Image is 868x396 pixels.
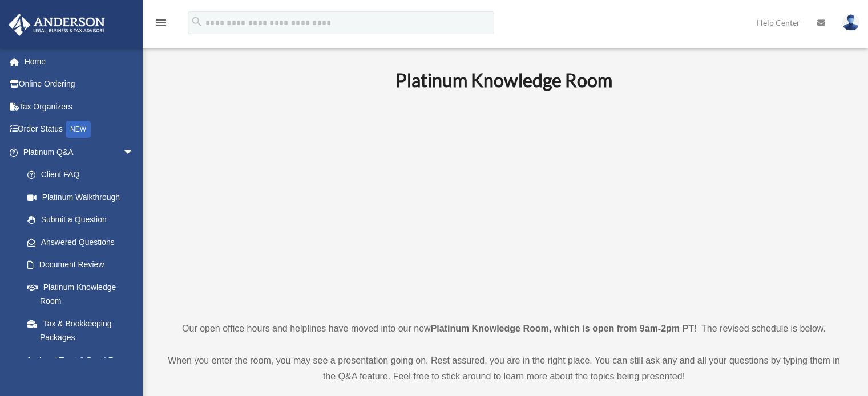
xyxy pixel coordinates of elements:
[8,50,151,73] a: Home
[842,14,859,31] img: User Pic
[8,73,151,96] a: Online Ordering
[163,353,845,385] p: When you enter the room, you may see a presentation going on. Rest assured, you are in the right ...
[191,15,203,28] i: search
[8,95,151,118] a: Tax Organizers
[395,69,612,91] b: Platinum Knowledge Room
[16,349,151,371] a: Land Trust & Deed Forum
[154,20,168,30] a: menu
[16,231,151,254] a: Answered Questions
[16,312,151,349] a: Tax & Bookkeeping Packages
[16,186,151,209] a: Platinum Walkthrough
[8,141,151,164] a: Platinum Q&Aarrow_drop_down
[123,141,146,164] span: arrow_drop_down
[16,276,146,312] a: Platinum Knowledge Room
[333,107,675,300] iframe: 231110_Toby_KnowledgeRoom
[163,321,845,337] p: Our open office hours and helplines have moved into our new ! The revised schedule is below.
[8,118,151,141] a: Order StatusNEW
[5,14,108,36] img: Anderson Advisors Platinum Portal
[431,324,694,333] strong: Platinum Knowledge Room, which is open from 9am-2pm PT
[16,254,151,276] a: Document Review
[154,16,168,30] i: menu
[16,209,151,231] a: Submit a Question
[16,164,151,186] a: Client FAQ
[66,121,91,138] div: NEW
